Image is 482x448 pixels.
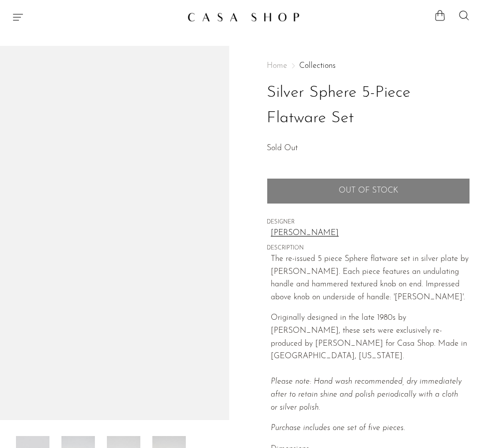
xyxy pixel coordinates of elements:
p: The re-issued 5 piece Sphere flatware set in silver plate by [PERSON_NAME]. Each piece features a... [271,253,470,304]
i: Purchase includes one set of five pieces. [271,424,405,432]
span: DESIGNER [267,218,470,227]
span: Out of stock [339,186,398,196]
button: Menu [12,11,24,23]
span: Originally designed in the late 1980s by [PERSON_NAME], these sets were exclusively re-produced b... [271,314,467,360]
a: Collections [299,62,336,70]
span: Home [267,62,287,70]
span: DESCRIPTION [267,244,470,253]
button: Add to cart [267,178,470,204]
h1: Silver Sphere 5-Piece Flatware Set [267,80,470,131]
a: [PERSON_NAME] [271,227,470,240]
span: Sold Out [267,144,298,152]
em: Please note: Hand wash recommended, dry immediately after to retain shine and polish periodically... [271,378,462,411]
nav: Breadcrumbs [267,62,470,70]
